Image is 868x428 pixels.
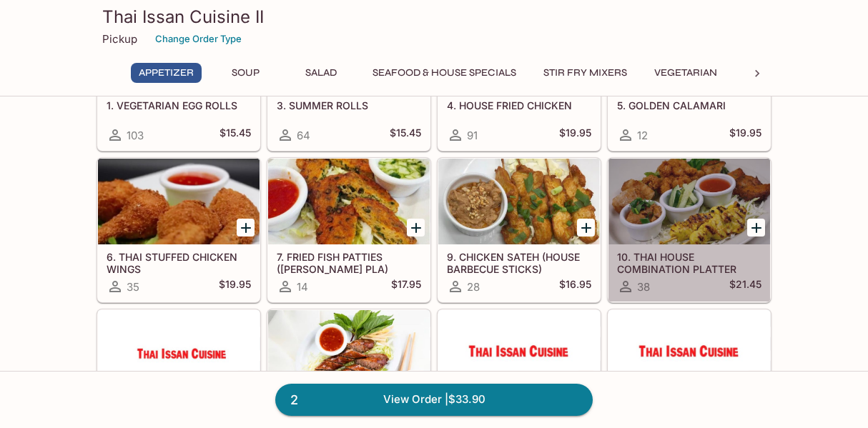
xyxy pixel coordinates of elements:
span: 38 [637,280,650,294]
button: Add 12. THAI SAUSAGE [407,370,425,388]
div: 12. THAI SAUSAGE [268,310,430,396]
span: 12 [637,129,648,142]
h5: 7. FRIED FISH PATTIES ([PERSON_NAME] PLA) [277,251,421,274]
button: Stir Fry Mixers [536,63,635,83]
div: RIBEYE STEAK [608,310,770,396]
a: 2View Order |$33.90 [275,384,593,415]
button: Add LEMONGRASS FERMENTED PORK BELLY [577,370,595,388]
h5: 9. CHICKEN SATEH (HOUSE BARBECUE STICKS) [447,251,591,274]
div: 6. THAI STUFFED CHICKEN WINGS [98,159,260,244]
span: 91 [467,129,478,142]
a: 9. CHICKEN SATEH (HOUSE BARBECUE STICKS)28$16.95 [438,158,601,302]
button: Add 9. CHICKEN SATEH (HOUSE BARBECUE STICKS) [577,219,595,237]
h3: Thai Issan Cuisine II [102,6,766,28]
h5: $19.95 [559,126,591,144]
span: 2 [282,390,307,410]
span: 28 [467,280,480,294]
div: LEMONGRASS FERMENTED PORK BELLY [438,310,600,396]
div: 7. FRIED FISH PATTIES (TOD MUN PLA) [268,159,430,244]
button: Add 11. THAI FRIED SHRIMP ROLL [237,370,255,388]
h5: 6. THAI STUFFED CHICKEN WINGS [107,251,251,274]
p: Pickup [102,32,137,46]
h5: $15.45 [390,126,421,144]
span: 64 [297,129,310,142]
h5: 4. HOUSE FRIED CHICKEN [447,99,591,111]
button: Add 7. FRIED FISH PATTIES (TOD MUN PLA) [407,219,425,237]
button: Seafood & House Specials [365,63,524,83]
div: 10. THAI HOUSE COMBINATION PLATTER [608,159,770,244]
a: 6. THAI STUFFED CHICKEN WINGS35$19.95 [97,158,260,302]
h5: $16.95 [559,278,591,295]
h5: $17.95 [391,278,421,295]
h5: $19.95 [729,126,761,144]
button: Change Order Type [149,28,248,50]
button: Soup [213,63,277,83]
h5: 3. SUMMER ROLLS [277,99,421,111]
div: 9. CHICKEN SATEH (HOUSE BARBECUE STICKS) [438,159,600,244]
button: Vegetarian [646,63,725,83]
div: 11. THAI FRIED SHRIMP ROLL [98,310,260,396]
button: Add 10. THAI HOUSE COMBINATION PLATTER [747,219,765,237]
h5: $15.45 [220,126,251,144]
span: 35 [127,280,139,294]
a: 10. THAI HOUSE COMBINATION PLATTER38$21.45 [608,158,771,302]
span: 14 [297,280,308,294]
a: 7. FRIED FISH PATTIES ([PERSON_NAME] PLA)14$17.95 [267,158,430,302]
button: Add 6. THAI STUFFED CHICKEN WINGS [237,219,255,237]
button: Add RIBEYE STEAK [747,370,765,388]
h5: 1. VEGETARIAN EGG ROLLS [107,99,251,111]
h5: $21.45 [729,278,761,295]
span: 103 [127,129,144,142]
h5: $19.95 [219,278,251,295]
button: Noodles [736,63,801,83]
h5: 5. GOLDEN CALAMARI [617,99,761,111]
button: Salad [289,63,353,83]
h5: 10. THAI HOUSE COMBINATION PLATTER [617,251,761,274]
button: Appetizer [131,63,202,83]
